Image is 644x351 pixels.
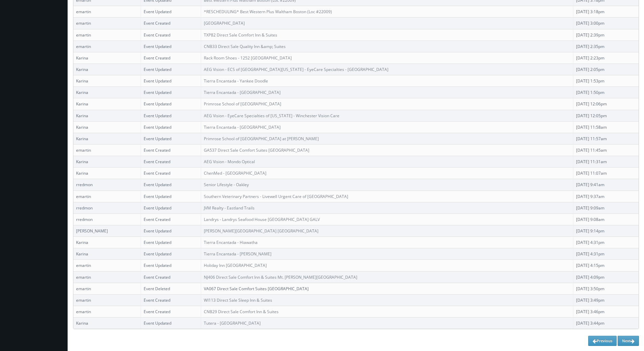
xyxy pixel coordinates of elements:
td: Event Updated [141,64,201,75]
td: emartin [73,41,141,52]
td: Karina [73,168,141,179]
a: Senior Lifestyle - Oakley [204,182,249,187]
td: Event Updated [141,191,201,202]
a: Landrys - Landrys Seafood House [GEOGRAPHIC_DATA] GALV [204,217,320,222]
a: AEG Vision - Mondo Optical [204,159,255,165]
a: JVM Realty - Eastland Trails [204,205,255,211]
td: emartin [73,306,141,317]
td: Event Updated [141,133,201,144]
td: [DATE] 4:31pm [573,248,639,260]
a: NJ406 Direct Sale Comfort Inn & Suites Mt. [PERSON_NAME][GEOGRAPHIC_DATA] [204,274,357,280]
td: rredmon [73,214,141,225]
a: WI113 Direct Sale Sleep Inn & Suites [204,297,272,303]
td: Event Updated [141,225,201,236]
td: [DATE] 2:05pm [573,64,639,75]
td: Event Updated [141,202,201,214]
td: [DATE] 3:50pm [573,283,639,294]
td: emartin [73,6,141,18]
a: [GEOGRAPHIC_DATA] [204,20,245,26]
td: Event Created [141,52,201,64]
td: Karina [73,318,141,329]
td: Karina [73,237,141,248]
a: Tierra Encantada - Yankee Doodle [204,78,268,84]
td: Event Created [141,306,201,317]
td: Event Created [141,168,201,179]
a: AEG Vision - ECS of [GEOGRAPHIC_DATA][US_STATE] - EyeCare Specialties - [GEOGRAPHIC_DATA] [204,67,388,72]
a: CNB33 Direct Sale Quality Inn &amp; Suites [204,44,286,49]
td: [DATE] 9:37am [573,191,639,202]
td: Event Updated [141,41,201,52]
td: [DATE] 11:31am [573,156,639,168]
td: [DATE] 4:31pm [573,237,639,248]
td: emartin [73,191,141,202]
td: Event Updated [141,98,201,110]
td: Event Updated [141,318,201,329]
td: [DATE] 2:35pm [573,41,639,52]
a: [PERSON_NAME][GEOGRAPHIC_DATA] [GEOGRAPHIC_DATA] [204,228,318,234]
a: AEG Vision - EyeCare Specialties of [US_STATE] - Winchester Vision Care [204,113,339,119]
td: Event Created [141,18,201,29]
td: emartin [73,294,141,306]
td: [DATE] 12:06pm [573,98,639,110]
td: Event Created [141,294,201,306]
td: Event Updated [141,6,201,18]
td: emartin [73,271,141,283]
td: [DATE] 12:05pm [573,110,639,121]
td: Event Created [141,144,201,156]
td: Event Deleted [141,283,201,294]
td: [PERSON_NAME] [73,225,141,236]
td: Event Created [141,29,201,41]
td: Event Updated [141,237,201,248]
a: Primrose School of [GEOGRAPHIC_DATA] at [PERSON_NAME] [204,136,319,142]
td: emartin [73,18,141,29]
td: Karina [73,248,141,260]
td: [DATE] 2:39pm [573,29,639,41]
td: Karina [73,121,141,133]
td: Event Created [141,156,201,168]
td: [DATE] 3:49pm [573,294,639,306]
td: Karina [73,87,141,98]
td: [DATE] 3:44pm [573,318,639,329]
td: Event Updated [141,179,201,191]
td: rredmon [73,179,141,191]
td: Karina [73,64,141,75]
a: Tierra Encantada - [GEOGRAPHIC_DATA] [204,124,281,130]
a: Holiday Inn [GEOGRAPHIC_DATA] [204,262,267,268]
td: Karina [73,75,141,87]
td: emartin [73,260,141,271]
td: [DATE] 1:53pm [573,75,639,87]
td: Karina [73,133,141,144]
td: Karina [73,52,141,64]
a: Tierra Encantada - [PERSON_NAME] [204,251,271,257]
a: Tierra Encantada - [GEOGRAPHIC_DATA] [204,90,281,95]
td: Event Updated [141,87,201,98]
td: Karina [73,110,141,121]
td: Event Updated [141,248,201,260]
a: Primrose School of [GEOGRAPHIC_DATA] [204,101,281,107]
td: [DATE] 9:08am [573,214,639,225]
a: CNB29 Direct Sale Comfort Inn & Suites [204,309,279,315]
td: [DATE] 1:50pm [573,87,639,98]
a: Rack Room Shoes - 1252 [GEOGRAPHIC_DATA] [204,55,292,61]
td: [DATE] 9:09am [573,202,639,214]
td: Event Updated [141,121,201,133]
td: VA067 Direct Sale Comfort Suites [GEOGRAPHIC_DATA] [201,283,573,294]
td: Event Updated [141,260,201,271]
td: emartin [73,29,141,41]
td: [DATE] 3:18pm [573,6,639,18]
td: [DATE] 4:09pm [573,271,639,283]
td: [DATE] 3:46pm [573,306,639,317]
a: TXP82 Direct Sale Comfort Inn & Suites [204,32,277,38]
a: Previous [588,336,617,346]
td: [DATE] 3:00pm [573,18,639,29]
td: [DATE] 2:23pm [573,52,639,64]
td: Event Created [141,271,201,283]
td: emartin [73,283,141,294]
td: [DATE] 11:58am [573,121,639,133]
td: [DATE] 11:57am [573,133,639,144]
td: Karina [73,156,141,168]
td: emartin [73,144,141,156]
a: Southern Veterinary Partners - Livewell Urgent Care of [GEOGRAPHIC_DATA] [204,194,348,199]
td: Event Created [141,214,201,225]
td: [DATE] 11:07am [573,168,639,179]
